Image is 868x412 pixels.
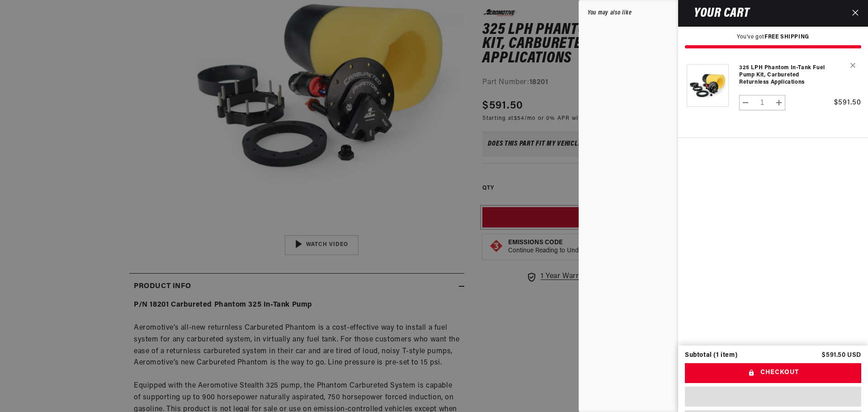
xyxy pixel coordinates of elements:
input: Quantity for 325 LPH Phantom In-Tank Fuel Pump Kit, Carbureted Returnless Applications [752,95,773,110]
span: $591.50 [834,99,861,106]
div: Subtotal (1 item) [685,352,737,359]
p: $591.50 USD [822,352,861,359]
h2: Your cart [685,8,749,19]
button: Remove 325 LPH Phantom In-Tank Fuel Pump Kit, Carbureted Returnless Applications [845,57,861,73]
button: Checkout [685,363,861,384]
strong: FREE SHIPPING [764,34,809,40]
p: You’ve got [685,33,861,41]
a: 325 LPH Phantom In-Tank Fuel Pump Kit, Carbureted Returnless Applications [739,64,829,86]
